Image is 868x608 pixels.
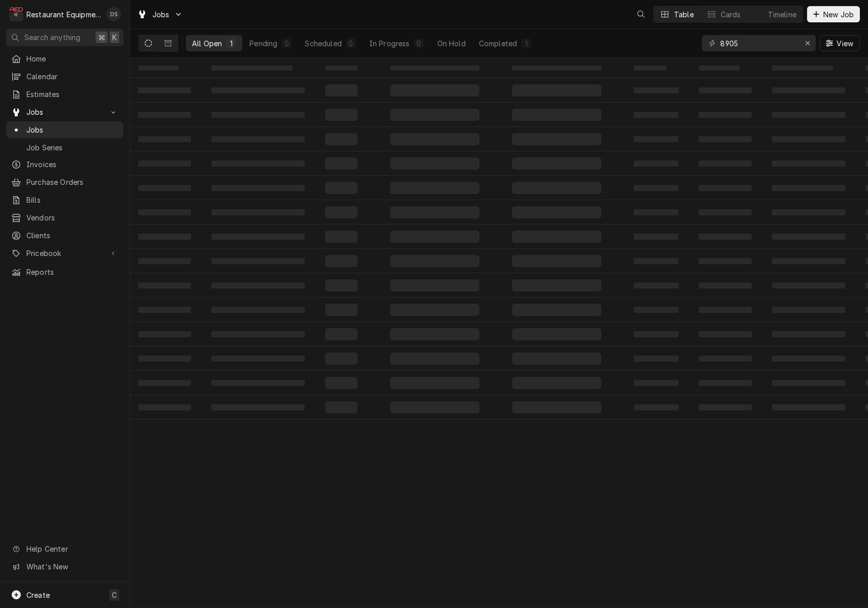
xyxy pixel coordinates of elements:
div: Restaurant Equipment Diagnostics [26,9,101,20]
span: ‌ [772,356,845,362]
span: ‌ [390,377,479,389]
div: Completed [479,38,517,49]
div: All Open [192,38,222,49]
span: ‌ [390,255,479,267]
span: ‌ [211,234,305,240]
span: ‌ [634,307,679,313]
span: ‌ [699,87,752,93]
a: Reports [6,264,123,280]
span: ‌ [699,258,752,264]
span: ‌ [772,258,845,264]
span: ‌ [772,209,845,215]
button: Erase input [799,35,816,51]
span: ‌ [390,157,479,170]
span: ‌ [325,377,358,389]
span: ‌ [390,66,479,71]
a: Jobs [6,121,123,138]
span: ‌ [211,404,305,410]
span: ‌ [325,255,358,267]
button: View [820,35,860,51]
div: On Hold [437,38,466,49]
span: ‌ [325,84,358,97]
span: K [112,32,117,43]
span: Home [26,53,118,64]
span: ‌ [512,66,601,71]
a: Go to What's New [6,558,123,575]
span: ‌ [325,206,358,218]
span: Create [26,591,50,599]
span: ‌ [211,282,305,289]
a: Bills [6,191,123,208]
span: ⌘ [98,32,105,43]
div: Pending [249,38,277,49]
span: ‌ [772,331,845,337]
span: ‌ [512,157,601,170]
span: ‌ [772,234,845,240]
span: ‌ [634,404,679,410]
input: Keyword search [720,35,796,51]
span: ‌ [390,231,479,243]
span: ‌ [138,356,191,362]
span: ‌ [390,353,479,365]
span: ‌ [211,161,305,167]
span: ‌ [634,161,679,167]
span: Clients [26,230,118,241]
span: ‌ [772,136,845,142]
button: New Job [807,6,860,22]
button: Open search [633,6,649,22]
span: ‌ [512,328,601,340]
span: ‌ [325,328,358,340]
a: Vendors [6,209,123,226]
span: ‌ [211,331,305,337]
span: ‌ [390,328,479,340]
span: ‌ [325,157,358,170]
span: ‌ [512,231,601,243]
span: ‌ [699,161,752,167]
span: ‌ [138,66,179,71]
div: Table [674,9,694,20]
span: Jobs [26,124,118,135]
span: ‌ [512,133,601,145]
span: ‌ [390,133,479,145]
span: Reports [26,267,118,277]
span: Search anything [24,32,80,43]
span: ‌ [699,112,752,118]
span: ‌ [699,136,752,142]
span: ‌ [699,282,752,289]
span: ‌ [512,279,601,292]
a: Go to Pricebook [6,245,123,262]
span: ‌ [325,279,358,292]
span: ‌ [325,401,358,413]
span: ‌ [325,66,358,71]
span: ‌ [772,112,845,118]
span: ‌ [634,234,679,240]
span: ‌ [512,255,601,267]
div: Timeline [768,9,796,20]
span: ‌ [699,209,752,215]
span: ‌ [390,401,479,413]
a: Invoices [6,156,123,173]
span: Help Center [26,543,117,554]
span: ‌ [138,380,191,386]
span: What's New [26,561,117,572]
a: Go to Jobs [133,6,187,23]
div: Restaurant Equipment Diagnostics's Avatar [9,7,23,21]
span: ‌ [138,209,191,215]
a: Calendar [6,68,123,85]
div: 0 [348,38,354,49]
span: ‌ [211,356,305,362]
span: ‌ [512,84,601,97]
div: Derek Stewart's Avatar [107,7,121,21]
span: Jobs [26,107,103,117]
span: ‌ [138,331,191,337]
div: 0 [416,38,422,49]
span: ‌ [512,304,601,316]
span: ‌ [634,87,679,93]
span: ‌ [699,356,752,362]
a: Clients [6,227,123,244]
span: Pricebook [26,248,103,259]
span: ‌ [325,304,358,316]
span: ‌ [512,206,601,218]
a: Home [6,50,123,67]
span: ‌ [390,182,479,194]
